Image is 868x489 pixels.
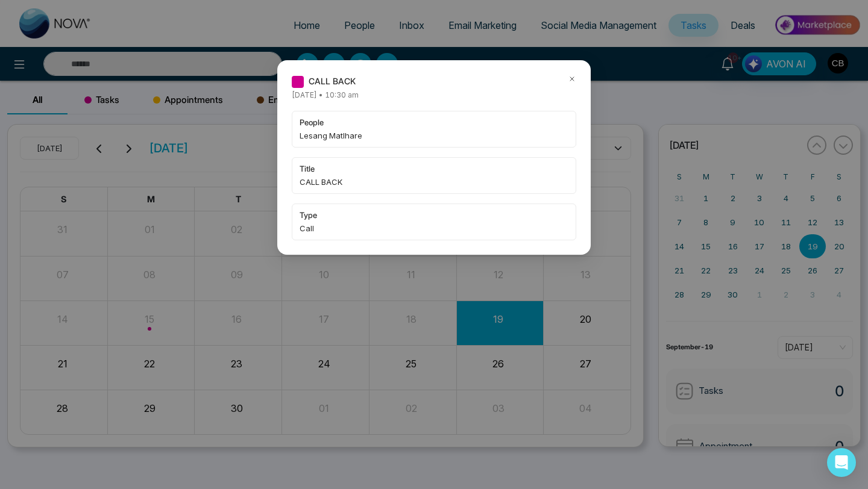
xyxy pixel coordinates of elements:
[300,116,568,128] span: people
[309,75,356,88] span: CALL BACK
[300,163,568,175] span: title
[292,90,359,99] span: [DATE] • 10:30 am
[300,129,568,142] span: Lesang Matlhare
[300,176,568,188] span: CALL BACK
[300,222,568,234] span: Call
[827,448,856,477] div: Open Intercom Messenger
[300,209,568,221] span: type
